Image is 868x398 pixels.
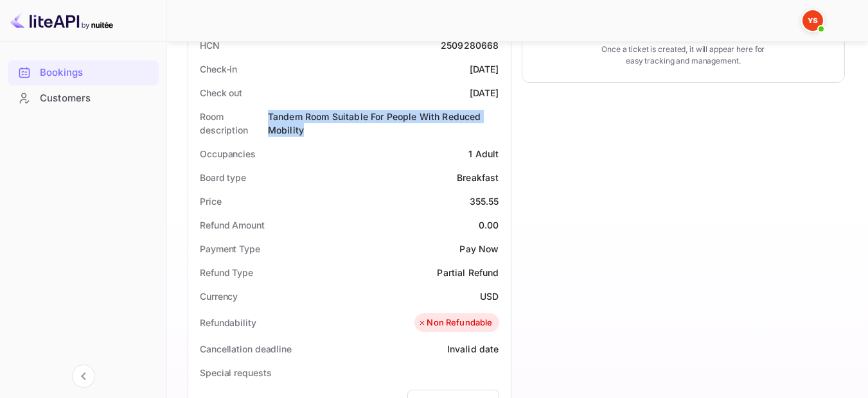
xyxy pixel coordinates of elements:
[200,242,260,255] div: Payment Type
[418,316,492,329] div: Non Refundable
[200,342,292,356] div: Cancellation deadline
[268,110,499,137] div: Tandem Room Suitable For People With Reduced Mobility
[802,10,823,31] img: Yandex Support
[598,44,769,67] p: Once a ticket is created, it will appear here for easy tracking and management.
[8,60,159,84] a: Bookings
[470,62,499,76] div: [DATE]
[468,147,499,160] div: 1 Adult
[457,171,499,184] div: Breakfast
[200,366,271,379] div: Special requests
[200,266,253,279] div: Refund Type
[459,242,499,255] div: Pay Now
[200,316,256,329] div: Refundability
[441,39,499,52] div: 2509280668
[10,10,113,31] img: LiteAPI logo
[8,60,159,85] div: Bookings
[40,91,152,106] div: Customers
[200,39,220,52] div: HCN
[480,290,499,303] div: USD
[200,195,222,208] div: Price
[200,147,256,160] div: Occupancies
[447,342,499,356] div: Invalid date
[8,86,159,111] div: Customers
[470,86,499,99] div: [DATE]
[200,62,237,76] div: Check-in
[200,171,246,184] div: Board type
[200,86,242,99] div: Check out
[470,195,499,208] div: 355.55
[200,290,238,303] div: Currency
[72,365,95,388] button: Collapse navigation
[200,110,268,137] div: Room description
[437,266,499,279] div: Partial Refund
[200,218,265,232] div: Refund Amount
[479,218,499,232] div: 0.00
[40,65,152,80] div: Bookings
[8,86,159,110] a: Customers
